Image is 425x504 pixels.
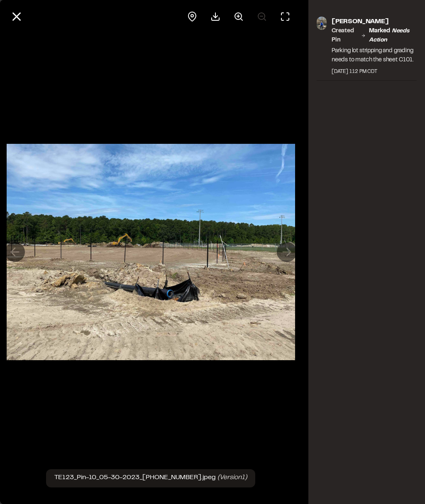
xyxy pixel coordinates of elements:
p: Created Pin [332,27,358,45]
img: photo [317,17,327,30]
button: Zoom in [229,7,249,27]
div: [DATE] 1:12 PM CDT [332,68,417,75]
em: needs action [369,29,409,43]
button: Toggle Fullscreen [275,7,295,27]
div: View pin on map [182,7,202,27]
p: [PERSON_NAME] [332,17,417,27]
p: Marked [369,27,417,45]
p: Parking lot stripping and grading needs to match the sheet C101. [332,46,417,65]
img: file [7,136,295,368]
button: Close modal [7,7,27,27]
